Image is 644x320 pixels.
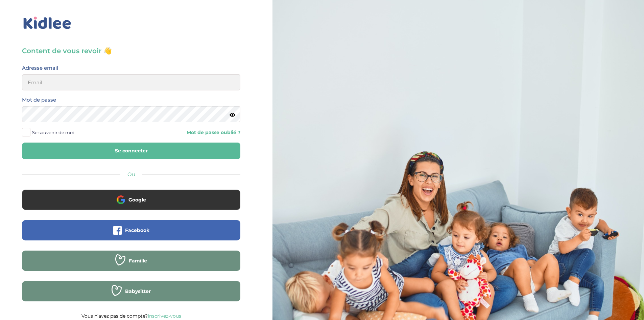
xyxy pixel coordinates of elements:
[32,128,74,137] span: Se souvenir de moi
[22,251,240,271] button: Famille
[136,129,240,136] a: Mot de passe oublié ?
[22,293,240,299] a: Babysitter
[22,15,73,31] img: logo_kidlee_bleu
[22,143,240,159] button: Se connecter
[22,220,240,240] button: Facebook
[22,201,240,208] a: Google
[22,262,240,269] a: Famille
[125,227,149,234] span: Facebook
[117,195,125,204] img: google.png
[129,257,147,264] span: Famille
[127,171,135,177] span: Ou
[22,64,58,72] label: Adresse email
[148,313,181,319] a: Inscrivez-vous
[22,232,240,238] a: Facebook
[22,281,240,301] button: Babysitter
[22,74,240,90] input: Email
[125,288,151,295] span: Babysitter
[22,95,56,104] label: Mot de passe
[128,196,146,203] span: Google
[22,190,240,210] button: Google
[22,46,240,56] h3: Content de vous revoir 👋
[113,226,122,235] img: facebook.png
